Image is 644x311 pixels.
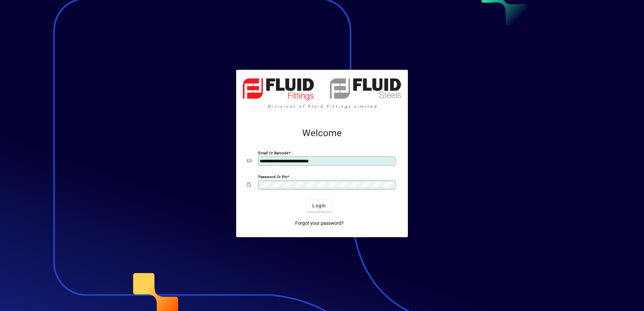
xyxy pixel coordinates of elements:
mat-label: Password or Pin [258,174,287,179]
mat-label: Email or Barcode [258,151,288,155]
button: Login [307,200,331,212]
span: Forgot your password? [295,220,344,227]
a: Forgot your password? [292,217,346,229]
span: Login [312,202,326,209]
h2: Welcome [247,127,397,139]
